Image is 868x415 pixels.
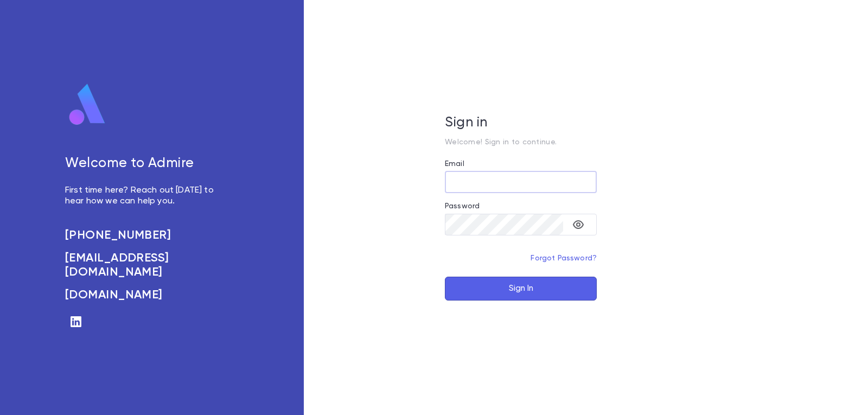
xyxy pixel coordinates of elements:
[445,159,464,168] label: Email
[445,115,597,131] h5: Sign in
[567,214,589,235] button: toggle password visibility
[445,277,597,301] button: Sign In
[65,228,226,242] a: [PHONE_NUMBER]
[65,83,110,126] img: logo
[65,156,226,172] h5: Welcome to Admire
[65,288,226,302] a: [DOMAIN_NAME]
[65,185,226,207] p: First time here? Reach out [DATE] to hear how we can help you.
[445,202,480,210] label: Password
[445,138,597,146] p: Welcome! Sign in to continue.
[65,251,226,279] a: [EMAIL_ADDRESS][DOMAIN_NAME]
[531,254,597,262] a: Forgot Password?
